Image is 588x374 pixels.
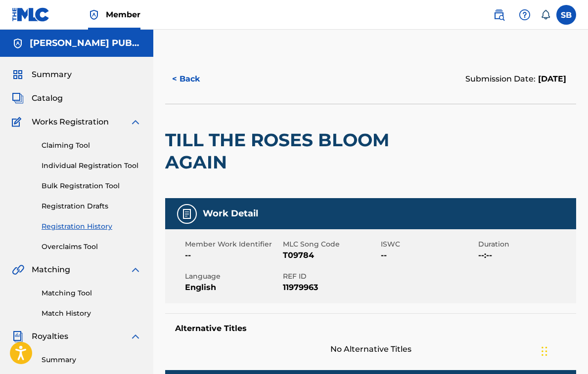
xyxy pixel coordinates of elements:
[42,308,141,319] a: Match History
[185,282,280,293] span: English
[165,129,412,173] h2: TILL THE ROSES BLOOM AGAIN
[181,208,193,220] img: Work Detail
[556,5,576,25] div: User Menu
[283,249,378,261] span: T09784
[515,5,535,25] div: Help
[32,116,109,128] span: Works Registration
[12,116,25,128] img: Works Registration
[130,116,141,128] img: expand
[536,74,566,83] span: [DATE]
[493,9,505,21] img: search
[542,336,547,366] div: Drag
[32,92,63,104] span: Catalog
[42,221,141,232] a: Registration History
[12,92,24,104] img: Catalog
[42,181,141,191] a: Bulk Registration Tool
[106,9,140,20] span: Member
[30,38,141,49] h5: JOHNNY BOND PUBLICATIONS
[12,69,72,81] a: SummarySummary
[12,38,24,49] img: Accounts
[203,208,258,219] h5: Work Detail
[32,264,70,276] span: Matching
[175,324,566,333] h5: Alternative Titles
[42,288,141,298] a: Matching Tool
[88,9,100,21] img: Top Rightsholder
[283,239,378,249] span: MLC Song Code
[489,5,509,25] a: Public Search
[185,271,280,282] span: Language
[12,92,63,104] a: CatalogCatalog
[541,10,550,20] div: Notifications
[12,7,50,22] img: MLC Logo
[42,201,141,211] a: Registration Drafts
[381,249,476,261] span: --
[130,264,141,276] img: expand
[519,9,531,21] img: help
[12,331,24,342] img: Royalties
[478,249,574,261] span: --:--
[381,239,476,249] span: ISWC
[560,234,588,315] iframe: Resource Center
[539,327,588,374] iframe: Chat Widget
[42,242,141,252] a: Overclaims Tool
[283,282,378,293] span: 11979963
[165,343,576,355] span: No Alternative Titles
[130,331,141,342] img: expand
[32,331,68,342] span: Royalties
[12,69,24,81] img: Summary
[283,271,378,282] span: REF ID
[185,249,280,261] span: --
[478,239,574,249] span: Duration
[185,239,280,249] span: Member Work Identifier
[42,140,141,151] a: Claiming Tool
[12,264,24,276] img: Matching
[165,67,225,91] button: < Back
[32,69,72,81] span: Summary
[465,73,566,85] div: Submission Date:
[42,161,141,171] a: Individual Registration Tool
[42,355,141,365] a: Summary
